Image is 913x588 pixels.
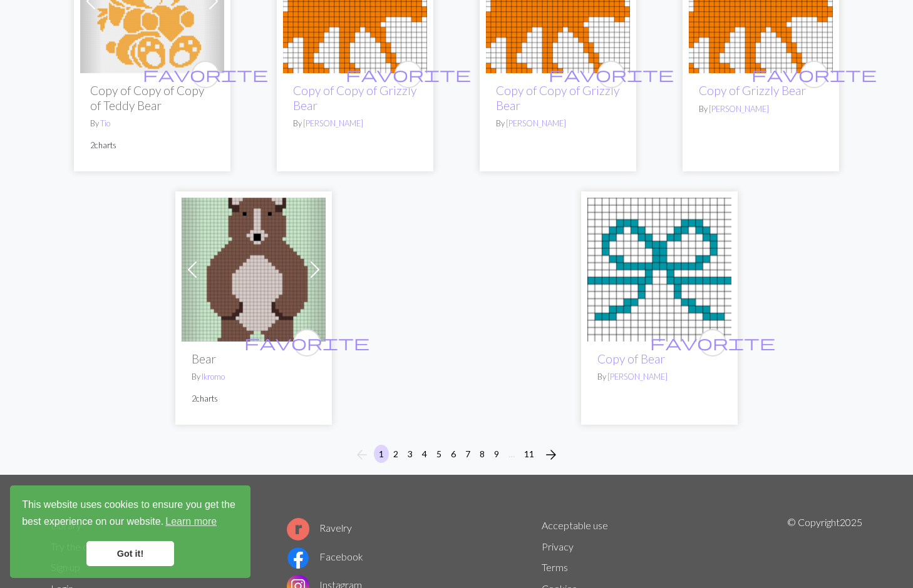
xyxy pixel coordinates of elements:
[800,61,828,88] button: favourite
[544,447,559,462] i: Next
[650,333,775,352] span: favorite
[293,329,321,357] button: favourite
[346,62,471,87] i: favourite
[10,485,250,578] div: cookieconsent
[542,540,574,552] a: Privacy
[709,104,769,114] a: [PERSON_NAME]
[287,522,352,534] a: Ravelry
[539,445,564,465] button: Next
[549,64,674,84] span: favorite
[496,83,619,112] a: Copy of Copy of Grizzly Bear
[293,118,417,129] p: By
[460,445,475,463] button: 7
[751,62,877,87] i: favourite
[346,64,471,84] span: favorite
[403,445,418,463] button: 3
[650,330,775,355] i: favourite
[388,445,403,463] button: 2
[699,83,806,98] a: Copy of Grizzly Bear
[293,83,416,112] a: Copy of Copy of Grizzly Bear
[192,61,219,88] button: favourite
[143,64,268,84] span: favorite
[597,371,721,383] p: By
[519,445,539,463] button: 11
[287,547,309,569] img: Facebook logo
[374,445,389,463] button: 1
[417,445,432,463] button: 4
[699,329,726,357] button: favourite
[182,198,326,342] img: Bear
[163,512,219,531] a: learn more about cookies
[699,103,823,115] p: By
[587,198,731,342] img: Bear
[549,62,674,87] i: favourite
[349,445,564,465] nav: Page navigation
[90,83,214,112] h2: Copy of Copy of Copy of Teddy Bear
[287,550,363,562] a: Facebook
[607,372,668,382] a: [PERSON_NAME]
[597,61,625,88] button: favourite
[192,352,316,366] h2: Bear
[182,262,326,274] a: Bear
[475,445,490,463] button: 8
[542,561,568,573] a: Terms
[244,330,369,355] i: favourite
[287,518,309,540] img: Ravelry logo
[496,118,620,129] p: By
[506,118,566,128] a: [PERSON_NAME]
[100,118,110,128] a: Tio
[22,497,239,531] span: This website uses cookies to ensure you get the best experience on our website.
[431,445,446,463] button: 5
[587,262,731,274] a: Bear
[751,64,877,84] span: favorite
[143,62,268,87] i: favourite
[90,139,214,151] p: 2 charts
[597,352,665,366] a: Copy of Bear
[192,393,316,405] p: 2 charts
[395,61,422,88] button: favourite
[192,371,316,383] p: By
[544,446,559,464] span: arrow_forward
[86,541,174,566] a: dismiss cookie message
[446,445,461,463] button: 6
[244,333,369,352] span: favorite
[90,118,214,129] p: By
[542,519,608,531] a: Acceptable use
[303,118,363,128] a: [PERSON_NAME]
[202,372,225,382] a: lkromo
[489,445,504,463] button: 9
